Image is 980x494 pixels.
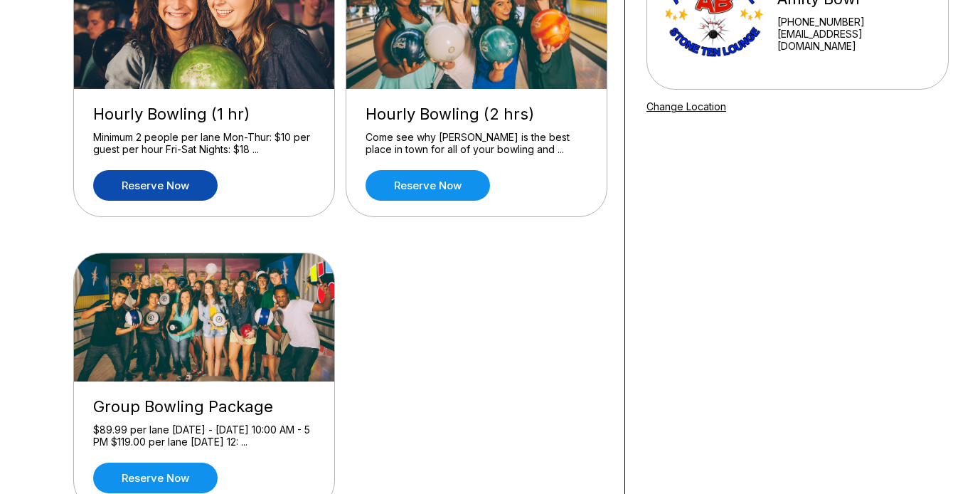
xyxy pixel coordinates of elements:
[74,253,336,382] img: Group Bowling Package
[777,28,930,52] a: [EMAIL_ADDRESS][DOMAIN_NAME]
[366,131,587,156] div: Come see why [PERSON_NAME] is the best place in town for all of your bowling and ...
[93,397,315,416] div: Group Bowling Package
[93,131,315,156] div: Minimum 2 people per lane Mon-Thur: $10 per guest per hour Fri-Sat Nights: $18 ...
[93,424,315,448] div: $89.99 per lane [DATE] - [DATE] 10:00 AM - 5 PM $119.00 per lane [DATE] 12: ...
[646,100,726,112] a: Change Location
[93,105,315,124] div: Hourly Bowling (1 hr)
[366,170,490,201] a: Reserve now
[93,170,218,201] a: Reserve now
[93,463,218,493] a: Reserve now
[366,105,587,124] div: Hourly Bowling (2 hrs)
[777,16,930,28] div: [PHONE_NUMBER]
